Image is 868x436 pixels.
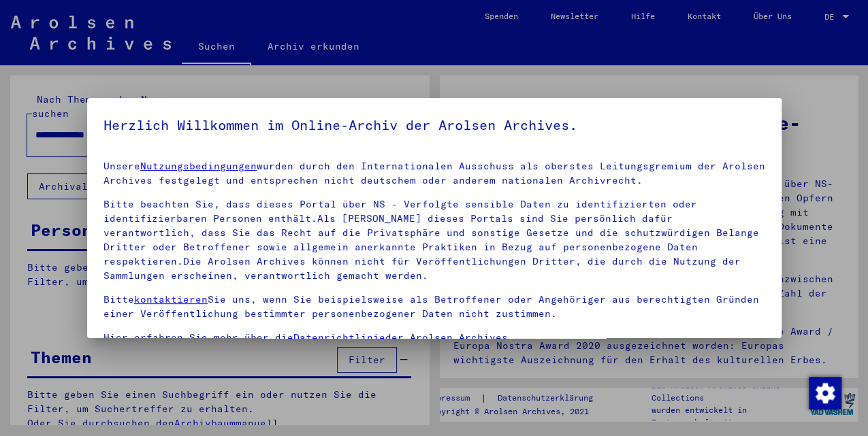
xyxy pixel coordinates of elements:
[140,160,257,172] a: Nutzungsbedingungen
[293,331,385,343] a: Datenrichtlinie
[103,331,765,345] p: Hier erfahren Sie mehr über die der Arolsen Archives.
[103,197,765,283] p: Bitte beachten Sie, dass dieses Portal über NS - Verfolgte sensible Daten zu identifizierten oder...
[134,293,208,305] a: kontaktieren
[103,114,765,136] h5: Herzlich Willkommen im Online-Archiv der Arolsen Archives.
[809,377,841,409] img: Zustimmung ändern
[103,159,765,188] p: Unsere wurden durch den Internationalen Ausschuss als oberstes Leitungsgremium der Arolsen Archiv...
[103,292,765,321] p: Bitte Sie uns, wenn Sie beispielsweise als Betroffener oder Angehöriger aus berechtigten Gründen ...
